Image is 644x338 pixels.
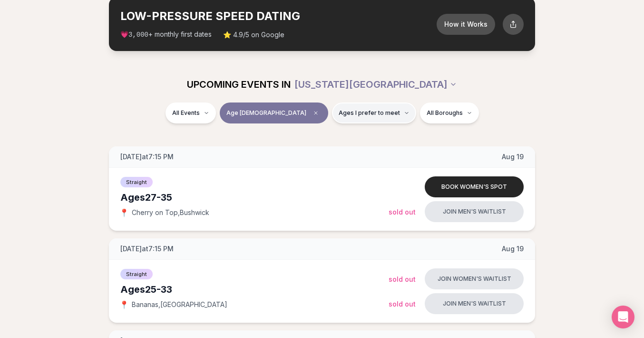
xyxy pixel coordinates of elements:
[120,269,153,279] span: Straight
[172,109,200,117] span: All Events
[120,301,128,308] span: 📍
[425,268,524,289] button: Join women's waitlist
[120,30,212,40] span: 💗 + monthly first dates
[612,306,634,328] div: Open Intercom Messenger
[389,275,416,283] span: Sold Out
[120,177,153,187] span: Straight
[502,152,524,162] span: Aug 19
[310,107,322,119] span: Clear age
[166,102,216,123] button: All Events
[120,283,389,296] div: Ages 25-33
[120,191,389,204] div: Ages 27-35
[223,30,284,40] span: ⭐ 4.9/5 on Google
[389,300,416,308] span: Sold Out
[187,78,291,91] span: UPCOMING EVENTS IN
[425,293,524,314] button: Join men's waitlist
[128,31,148,39] span: 3,000
[437,14,495,35] button: How it Works
[120,152,174,162] span: [DATE] at 7:15 PM
[425,176,524,197] button: Book women's spot
[332,102,416,123] button: Ages I prefer to meet
[120,244,174,254] span: [DATE] at 7:15 PM
[427,109,463,117] span: All Boroughs
[389,208,416,216] span: Sold Out
[502,244,524,254] span: Aug 19
[132,300,227,309] span: Bananas , [GEOGRAPHIC_DATA]
[120,9,437,24] h2: LOW-PRESSURE SPEED DATING
[294,74,457,95] button: [US_STATE][GEOGRAPHIC_DATA]
[425,201,524,222] button: Join men's waitlist
[220,102,328,123] button: Age [DEMOGRAPHIC_DATA]Clear age
[226,109,306,117] span: Age [DEMOGRAPHIC_DATA]
[132,208,209,217] span: Cherry on Top , Bushwick
[120,209,128,216] span: 📍
[339,109,400,117] span: Ages I prefer to meet
[420,102,479,123] button: All Boroughs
